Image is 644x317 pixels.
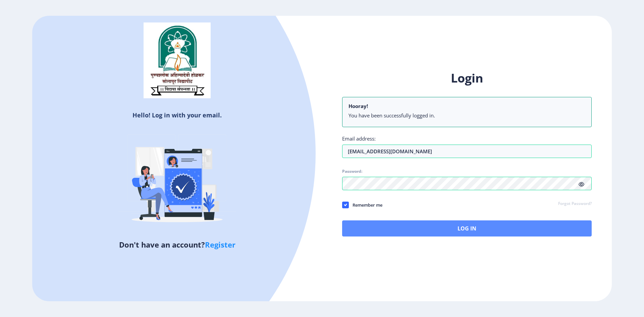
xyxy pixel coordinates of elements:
[205,240,235,250] a: Register
[348,103,368,109] b: Hooray!
[342,70,592,86] h1: Login
[144,22,211,98] img: sulogo.png
[118,122,236,239] img: Verified-rafiki.svg
[348,112,585,119] li: You have been successfully logged in.
[342,220,592,236] button: Log In
[558,201,592,207] a: Forgot Password?
[349,201,382,209] span: Remember me
[342,145,592,158] input: Email address
[342,169,362,174] label: Password:
[37,239,317,250] h5: Don't have an account?
[342,135,376,142] label: Email address:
